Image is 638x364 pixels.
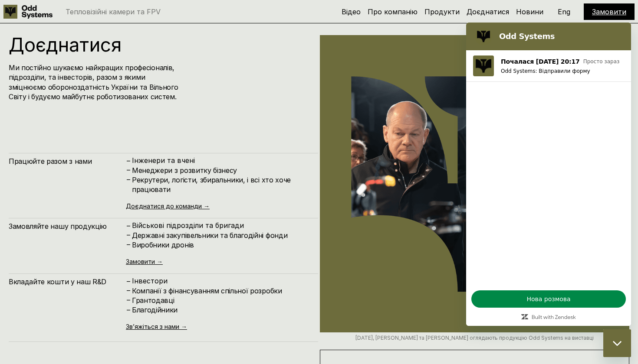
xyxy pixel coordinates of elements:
h4: – [127,305,130,314]
h4: – [127,221,130,231]
h4: – [127,295,130,305]
h4: – [127,286,130,295]
h1: Доєднатися [9,35,270,54]
a: Новини [516,7,543,16]
h4: Виробники дронів [132,240,309,250]
h4: – [127,230,130,240]
a: Про компанію [368,7,418,16]
iframe: Кнопка для запуску вікна повідомлень, розмова триває [603,329,631,357]
p: Тепловізійні камери та FPV [66,8,161,15]
h4: Вкладайте кошти у наш R&D [9,277,126,286]
iframe: Вікно повідомлень [466,23,631,326]
h4: Замовляйте нашу продукцію [9,221,126,231]
h4: – [127,276,130,286]
p: Інвестори [132,277,309,285]
h4: Державні закупівельники та благодійні фонди [132,231,309,240]
p: Військові підрозділи та бригади [132,221,309,230]
p: [DATE], [PERSON_NAME] та [PERSON_NAME] оглядають продукцію Odd Systems на виставці [320,335,629,341]
h4: Грантодавці [132,296,309,305]
a: Зв’яжіться з нами → [126,323,187,330]
h4: – [127,175,130,184]
a: Замовити [592,7,626,16]
a: Відео [342,7,361,16]
a: Замовити → [126,258,163,265]
a: Доєднатися до команди → [126,202,210,210]
h4: – [127,156,130,166]
h4: – [127,165,130,175]
h4: Працюйте разом з нами [9,156,126,166]
a: Доєднатися [467,7,509,16]
p: Інженери та вчені [132,156,309,165]
a: Продукти [424,7,460,16]
h4: Менеджери з розвитку бізнесу [132,166,309,175]
p: Eng [558,8,570,15]
h4: Благодійники [132,305,309,315]
h4: – [127,240,130,249]
h4: Ми постійно шукаємо найкращих професіоналів, підрозділи, та інвесторів, разом з якими зміцнюємо о... [9,63,184,102]
h4: Компанії з фінансуванням спільної розробки [132,286,309,296]
h4: Рекрутери, логісти, збиральники, і всі хто хоче працювати [132,175,309,195]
